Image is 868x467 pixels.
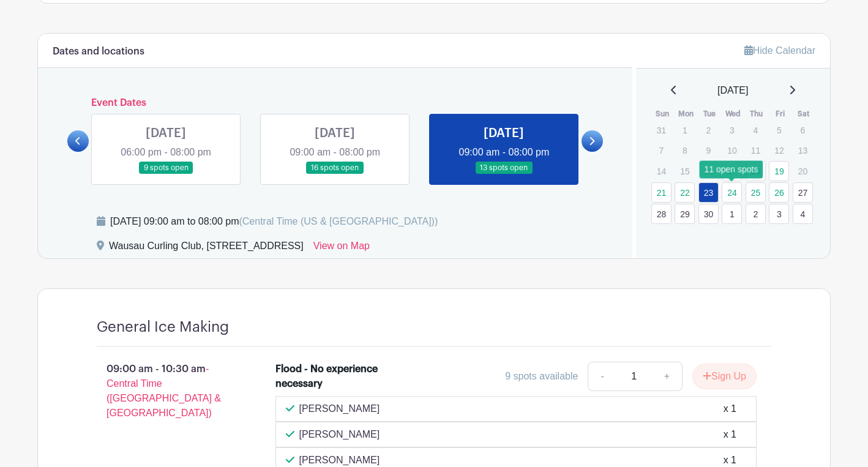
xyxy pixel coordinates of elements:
th: Sun [651,108,675,120]
a: 22 [675,182,695,203]
div: Wausau Curling Club, [STREET_ADDRESS] [109,239,304,258]
a: 29 [675,204,695,224]
a: 30 [698,204,719,224]
p: 8 [675,141,695,160]
a: 4 [793,204,813,224]
a: 26 [769,182,789,203]
a: Hide Calendar [744,45,815,56]
p: 9 [698,141,719,160]
p: 15 [675,162,695,181]
span: (Central Time (US & [GEOGRAPHIC_DATA])) [239,216,438,226]
p: 16 [698,162,719,181]
div: Flood - No experience necessary [275,362,381,391]
th: Sat [792,108,816,120]
a: 1 [722,204,742,224]
h6: Event Dates [89,97,582,109]
p: 12 [769,141,789,160]
span: - Central Time ([GEOGRAPHIC_DATA] & [GEOGRAPHIC_DATA]) [107,364,221,418]
p: 4 [746,121,766,140]
button: Sign Up [692,364,757,389]
a: - [588,362,616,391]
a: 25 [746,182,766,203]
p: 7 [651,141,672,160]
p: 2 [698,121,719,140]
p: 3 [722,121,742,140]
th: Thu [745,108,769,120]
a: View on Map [313,239,370,258]
h6: Dates and locations [53,46,144,58]
a: 23 [698,182,719,203]
p: 11 [746,141,766,160]
p: [PERSON_NAME] [299,402,380,416]
div: 11 open spots [700,160,763,178]
a: 19 [769,161,789,181]
div: [DATE] 09:00 am to 08:00 pm [110,214,438,229]
p: 10 [722,141,742,160]
h4: General Ice Making [97,318,229,336]
a: + [652,362,683,391]
th: Tue [698,108,722,120]
th: Wed [721,108,745,120]
a: 24 [722,182,742,203]
p: 31 [651,121,672,140]
p: 6 [793,121,813,140]
a: 2 [746,204,766,224]
p: [PERSON_NAME] [299,427,380,442]
th: Mon [674,108,698,120]
span: [DATE] [717,83,748,98]
th: Fri [768,108,792,120]
p: 13 [793,141,813,160]
div: x 1 [724,427,736,442]
a: 27 [793,182,813,203]
div: 9 spots available [505,369,578,384]
a: 21 [651,182,672,203]
p: 1 [675,121,695,140]
p: 5 [769,121,789,140]
a: 28 [651,204,672,224]
div: x 1 [724,402,736,416]
p: 20 [793,162,813,181]
p: 09:00 am - 10:30 am [77,357,256,425]
p: 14 [651,162,672,181]
a: 3 [769,204,789,224]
